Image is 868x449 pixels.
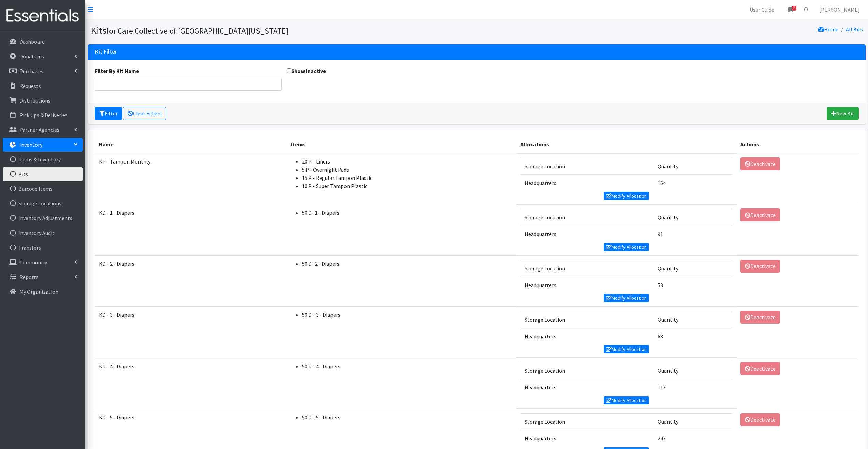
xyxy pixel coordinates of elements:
td: 247 [653,430,733,447]
a: Modify Allocation [604,192,649,200]
a: Requests [3,79,83,93]
th: Actions [736,136,858,153]
td: KP - Tampon Monthly [95,153,287,204]
td: Quantity [653,158,733,174]
td: Storage Location [520,158,653,174]
a: User Guide [744,3,780,16]
p: Reports [19,274,39,280]
p: Partner Agencies [19,126,59,133]
p: Purchases [19,68,43,75]
a: Home [818,26,838,33]
td: Storage Location [520,260,653,277]
h3: Kit Filter [95,48,117,56]
td: Headquarters [520,430,653,447]
a: [PERSON_NAME] [814,3,865,16]
a: Modify Allocation [604,294,649,302]
small: for Care Collective of [GEOGRAPHIC_DATA][US_STATE] [106,26,288,36]
a: Kits [3,167,83,181]
a: Partner Agencies [3,123,83,137]
li: 10 P - Super Tampon Plastic [302,182,512,190]
td: KD - 3 - Diapers [95,307,287,358]
td: Quantity [653,362,733,379]
td: Headquarters [520,174,653,191]
a: Items & Inventory [3,153,83,166]
th: Name [95,136,287,153]
td: Storage Location [520,362,653,379]
a: Clear Filters [123,107,166,120]
td: KD - 1 - Diapers [95,204,287,256]
a: Community [3,256,83,269]
td: Quantity [653,311,733,328]
td: Headquarters [520,277,653,293]
p: Requests [19,82,41,89]
a: Donations [3,49,83,63]
li: 50 D - 5 - Diapers [302,413,512,421]
h1: Kits [91,25,474,36]
li: 50 D- 2 - Diapers [302,260,512,268]
a: Dashboard [3,35,83,48]
th: Items [287,136,516,153]
li: 5 P - Overnight Pads [302,166,512,174]
li: 15 P - Regular Tampon Plastic [302,174,512,182]
td: 53 [653,277,733,293]
td: KD - 2 - Diapers [95,256,287,307]
span: 2 [792,6,796,11]
p: My Organization [19,288,58,295]
td: 117 [653,379,733,396]
a: Modify Allocation [604,345,649,353]
li: 50 D - 3 - Diapers [302,311,512,319]
a: Transfers [3,241,83,254]
a: New Kit [827,107,859,120]
li: 50 D- 1 - Diapers [302,208,512,217]
a: Inventory [3,138,83,152]
a: My Organization [3,285,83,298]
td: KD - 4 - Diapers [95,358,287,409]
td: Storage Location [520,209,653,226]
th: Allocations [516,136,736,153]
td: Quantity [653,209,733,226]
td: Quantity [653,414,733,430]
p: Distributions [19,97,50,104]
a: Modify Allocation [604,243,649,251]
p: Inventory [19,141,42,148]
img: HumanEssentials [3,4,83,27]
a: Barcode Items [3,182,83,196]
p: Community [19,259,47,266]
a: Inventory Audit [3,226,83,240]
li: 20 P - Liners [302,157,512,166]
a: Storage Locations [3,197,83,210]
td: Headquarters [520,226,653,242]
td: Storage Location [520,311,653,328]
label: Show Inactive [287,67,326,75]
a: Purchases [3,64,83,78]
a: All Kits [846,26,863,33]
li: 50 D - 4 - Diapers [302,362,512,370]
td: Headquarters [520,379,653,396]
td: 164 [653,174,733,191]
p: Donations [19,53,44,60]
a: Inventory Adjustments [3,211,83,225]
p: Dashboard [19,38,45,45]
td: 68 [653,328,733,344]
a: Reports [3,270,83,284]
td: Headquarters [520,328,653,344]
button: Filter [95,107,122,120]
td: Quantity [653,260,733,277]
input: Show Inactive [287,68,291,73]
a: Pick Ups & Deliveries [3,108,83,122]
a: Distributions [3,94,83,107]
a: Modify Allocation [604,396,649,404]
td: 91 [653,226,733,242]
a: 2 [782,3,798,16]
label: Filter By Kit Name [95,67,139,75]
td: Storage Location [520,414,653,430]
p: Pick Ups & Deliveries [19,112,68,119]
